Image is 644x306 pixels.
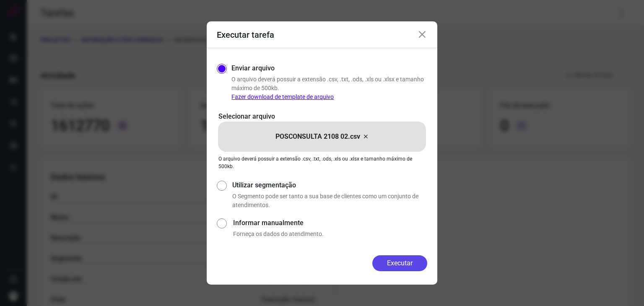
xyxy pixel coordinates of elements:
[233,230,427,239] p: Forneça os dados do atendimento.
[218,112,426,122] p: Selecionar arquivo
[231,75,427,101] p: O arquivo deverá possuir a extensão .csv, .txt, .ods, .xls ou .xlsx e tamanho máximo de 500kb.
[232,192,427,210] p: O Segmento pode ser tanto a sua base de clientes como um conjunto de atendimentos.
[218,155,426,170] p: O arquivo deverá possuir a extensão .csv, .txt, .ods, .xls ou .xlsx e tamanho máximo de 500kb.
[231,93,334,100] a: Fazer download de template de arquivo
[275,132,360,142] p: POSCONSULTA 2108 02.csv
[232,180,427,190] label: Utilizar segmentação
[231,63,275,73] label: Enviar arquivo
[233,218,427,228] label: Informar manualmente
[372,255,427,271] button: Executar
[217,30,274,40] h3: Executar tarefa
